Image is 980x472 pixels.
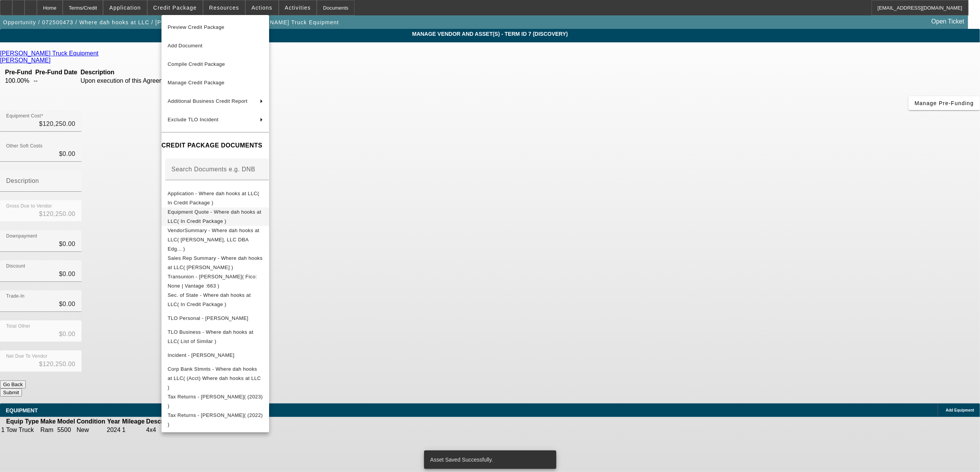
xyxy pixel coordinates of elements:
button: Transunion - Duncan, Blake( Fico: None | Vantage :663 ) [161,272,269,290]
button: Tax Returns - Duncan, Blake( (2022) ) [161,410,269,429]
button: Sales Rep Summary - Where dah hooks at LLC( Lionello, Nick ) [161,253,269,272]
span: Tax Returns - [PERSON_NAME]( (2022) ) [168,412,263,427]
button: Equipment Quote - Where dah hooks at LLC( In Credit Package ) [161,207,269,226]
span: Exclude TLO Incident [168,117,218,122]
span: TLO Personal - [PERSON_NAME] [168,315,248,321]
span: Corp Bank Stmnts - Where dah hooks at LLC( (Acct) Where dah hooks at LLC ) [168,366,261,390]
button: Corp Bank Stmnts - Where dah hooks at LLC( (Acct) Where dah hooks at LLC ) [161,364,269,392]
span: Incident - [PERSON_NAME] [168,352,235,358]
span: Additional Business Credit Report [168,98,248,104]
span: Preview Credit Package [168,24,225,30]
button: Application - Where dah hooks at LLC( In Credit Package ) [161,189,269,207]
span: Tax Returns - [PERSON_NAME]( (2023) ) [168,393,263,408]
h4: CREDIT PACKAGE DOCUMENTS [161,141,269,150]
span: Sales Rep Summary - Where dah hooks at LLC( [PERSON_NAME] ) [168,255,263,270]
span: Sec. of State - Where dah hooks at LLC( In Credit Package ) [168,292,251,307]
span: TLO Business - Where dah hooks at LLC( List of Similar ) [168,329,253,344]
span: Application - Where dah hooks at LLC( In Credit Package ) [168,190,259,205]
span: VendorSummary - Where dah hooks at LLC( [PERSON_NAME], LLC DBA Edg... ) [168,227,260,251]
span: Manage Credit Package [168,80,225,85]
button: Incident - Duncan, Blake [161,346,269,364]
button: Sec. of State - Where dah hooks at LLC( In Credit Package ) [161,290,269,309]
span: Equipment Quote - Where dah hooks at LLC( In Credit Package ) [168,209,261,224]
mat-label: Search Documents e.g. DNB [171,166,255,172]
span: Add Document [168,43,203,49]
span: Transunion - [PERSON_NAME]( Fico: None | Vantage :663 ) [168,273,257,288]
span: Compile Credit Package [168,61,225,67]
button: VendorSummary - Where dah hooks at LLC( Ewing Bouressa, LLC DBA Edg... ) [161,226,269,253]
button: Tax Returns - Duncan, Blake( (2023) ) [161,392,269,410]
button: TLO Business - Where dah hooks at LLC( List of Similar ) [161,327,269,346]
button: TLO Personal - Duncan, Blake [161,309,269,327]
